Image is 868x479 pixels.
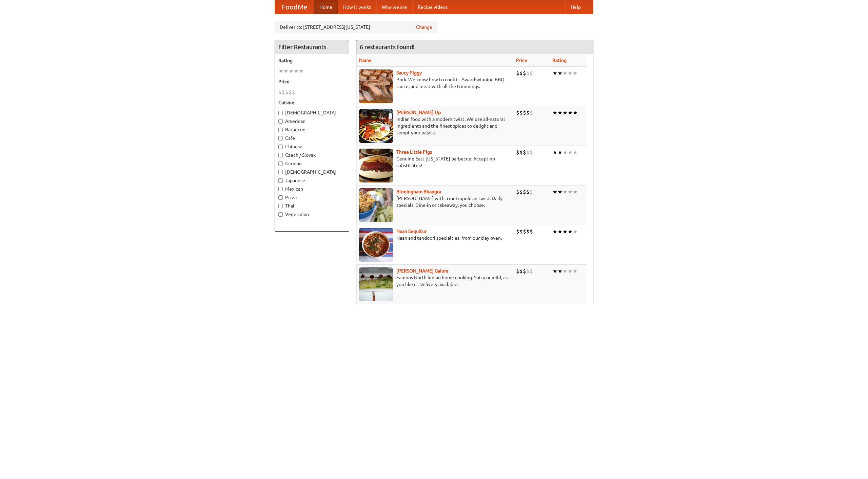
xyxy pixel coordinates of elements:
[278,128,283,132] input: Barbecue
[552,58,567,63] a: Rating
[568,228,573,235] li: ★
[523,228,526,235] li: $
[278,136,283,140] input: Cafe
[278,169,346,175] label: [DEMOGRAPHIC_DATA]
[278,109,346,116] label: [DEMOGRAPHIC_DATA]
[523,188,526,196] li: $
[359,58,372,63] a: Name
[359,228,393,262] img: naansequitur.jpg
[359,188,393,222] img: bhangra.jpg
[552,188,557,196] li: ★
[516,58,527,63] a: Price
[526,267,530,275] li: $
[568,109,573,116] li: ★
[526,69,530,77] li: $
[530,267,533,275] li: $
[396,70,422,75] b: Saucy Piggy
[530,109,533,116] li: $
[359,69,393,103] img: saucy.jpg
[376,0,412,14] a: Who we are
[278,194,346,201] label: Pizza
[516,228,519,235] li: $
[278,202,346,209] label: Thai
[359,116,511,136] p: Indian food with a modern twist. We use all-natural ingredients and the finest spices to delight ...
[526,109,530,116] li: $
[278,204,283,208] input: Thai
[278,211,346,218] label: Vegetarian
[299,67,304,75] li: ★
[557,267,563,275] li: ★
[526,188,530,196] li: $
[519,109,523,116] li: $
[396,110,441,115] a: [PERSON_NAME] Up
[338,0,376,14] a: How it works
[278,177,346,184] label: Japanese
[526,228,530,235] li: $
[275,0,314,14] a: FoodMe
[573,188,578,196] li: ★
[519,188,523,196] li: $
[359,155,511,169] p: Genuine East [US_STATE] barbecue. Accept no substitutes!
[516,188,519,196] li: $
[516,267,519,275] li: $
[523,149,526,156] li: $
[412,0,453,14] a: Recipe videos
[563,149,568,156] li: ★
[278,78,346,85] h5: Price
[516,69,519,77] li: $
[289,88,292,96] li: $
[278,153,283,157] input: Czech / Slovak
[519,69,523,77] li: $
[278,195,283,200] input: Pizza
[283,67,289,75] li: ★
[552,228,557,235] li: ★
[278,186,346,192] label: Mexican
[314,0,338,14] a: Home
[516,109,519,116] li: $
[396,149,432,155] b: Three Little Pigs
[396,228,427,234] a: Naan Sequitur
[359,235,511,241] p: Naan and tandoori specialties, from our clay oven.
[573,149,578,156] li: ★
[552,267,557,275] li: ★
[359,274,511,288] p: Famous North Indian home cooking. Spicy or mild, as you like it. Delivery available.
[530,149,533,156] li: $
[563,188,568,196] li: ★
[396,268,449,274] a: [PERSON_NAME] Galore
[557,69,563,77] li: ★
[285,88,289,96] li: $
[568,69,573,77] li: ★
[275,40,349,54] h4: Filter Restaurants
[278,145,283,149] input: Chinese
[359,149,393,182] img: littlepigs.jpg
[278,161,283,166] input: German
[278,152,346,158] label: Czech / Slovak
[278,99,346,106] h5: Cuisine
[278,178,283,183] input: Japanese
[519,228,523,235] li: $
[278,88,282,96] li: $
[396,189,441,194] b: Birmingham Bhangra
[573,69,578,77] li: ★
[278,57,346,64] h5: Rating
[278,170,283,174] input: [DEMOGRAPHIC_DATA]
[278,118,346,125] label: American
[278,143,346,150] label: Chinese
[557,109,563,116] li: ★
[523,109,526,116] li: $
[530,69,533,77] li: $
[552,109,557,116] li: ★
[516,149,519,156] li: $
[568,188,573,196] li: ★
[568,149,573,156] li: ★
[292,88,295,96] li: $
[557,149,563,156] li: ★
[360,44,415,50] ng-pluralize: 6 restaurants found!
[359,76,511,90] p: Pork. We know how to cook it. Award-winning BBQ sauce, and meat with all the trimmings.
[552,69,557,77] li: ★
[563,69,568,77] li: ★
[523,69,526,77] li: $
